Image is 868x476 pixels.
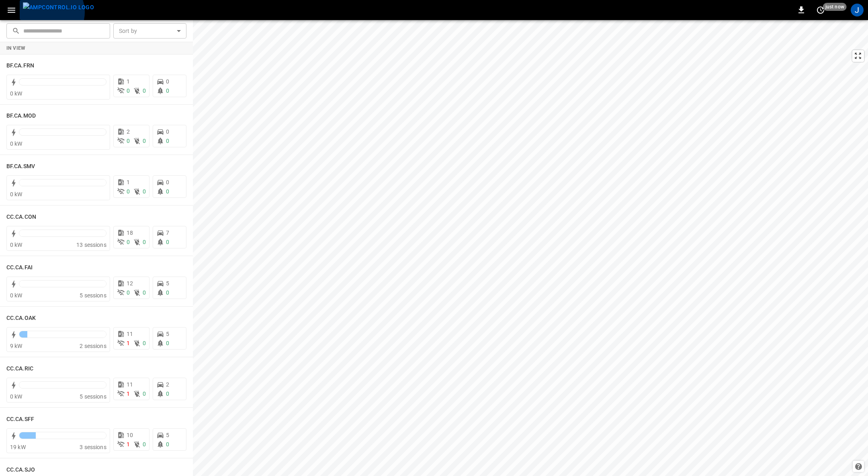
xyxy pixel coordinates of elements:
[127,289,130,296] span: 0
[127,230,133,236] span: 18
[166,179,169,185] span: 0
[143,340,146,346] span: 0
[6,466,35,474] h6: CC.CA.SJO
[143,239,146,245] span: 0
[10,393,23,400] span: 0 kW
[6,162,35,171] h6: BF.CA.SMV
[6,45,26,51] strong: In View
[10,242,23,248] span: 0 kW
[80,292,106,299] span: 5 sessions
[6,61,34,70] h6: BF.CA.FRN
[127,340,130,346] span: 1
[76,242,106,248] span: 13 sessions
[10,90,23,97] span: 0 kW
[23,2,94,12] img: ampcontrol.io logo
[166,432,169,438] span: 5
[127,280,133,287] span: 12
[10,191,23,197] span: 0 kW
[10,292,23,299] span: 0 kW
[143,87,146,94] span: 0
[166,128,169,135] span: 0
[143,188,146,195] span: 0
[6,263,33,272] h6: CC.CA.FAI
[166,78,169,85] span: 0
[166,381,169,388] span: 2
[127,188,130,195] span: 0
[80,444,106,450] span: 3 sessions
[6,213,36,222] h6: CC.CA.CON
[166,87,169,94] span: 0
[851,4,864,16] div: profile-icon
[10,444,26,450] span: 19 kW
[166,239,169,245] span: 0
[127,128,130,135] span: 2
[127,78,130,85] span: 1
[166,441,169,448] span: 0
[127,87,130,94] span: 0
[80,343,106,349] span: 2 sessions
[80,393,106,400] span: 5 sessions
[823,3,847,11] span: just now
[127,381,133,388] span: 11
[127,138,130,144] span: 0
[143,441,146,448] span: 0
[166,331,169,337] span: 5
[166,340,169,346] span: 0
[166,391,169,397] span: 0
[143,138,146,144] span: 0
[10,343,23,349] span: 9 kW
[143,289,146,296] span: 0
[166,138,169,144] span: 0
[10,140,23,147] span: 0 kW
[193,20,868,476] canvas: Map
[166,280,169,287] span: 5
[166,188,169,195] span: 0
[166,230,169,236] span: 7
[6,314,36,323] h6: CC.CA.OAK
[127,179,130,185] span: 1
[814,4,827,16] button: set refresh interval
[143,391,146,397] span: 0
[166,289,169,296] span: 0
[6,415,34,424] h6: CC.CA.SFF
[127,441,130,448] span: 1
[127,239,130,245] span: 0
[127,331,133,337] span: 11
[6,364,33,373] h6: CC.CA.RIC
[127,391,130,397] span: 1
[6,112,36,120] h6: BF.CA.MOD
[127,432,133,438] span: 10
